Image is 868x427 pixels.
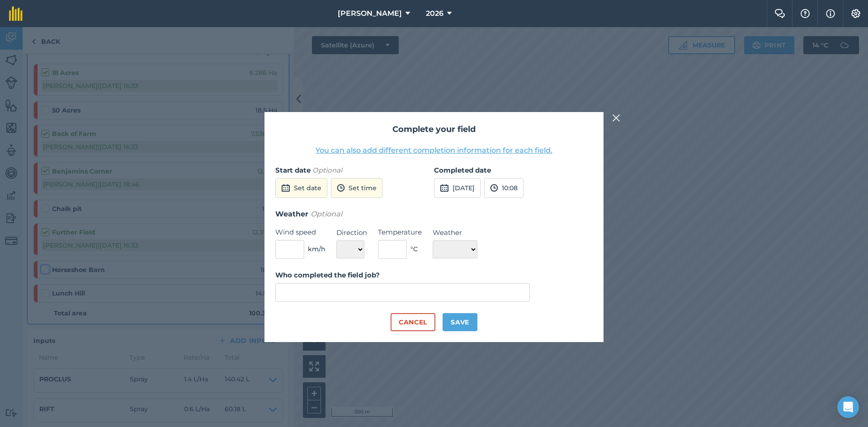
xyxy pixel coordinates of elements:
[612,113,620,123] img: svg+xml;base64,PHN2ZyB4bWxucz0iaHR0cDovL3d3dy53My5vcmcvMjAwMC9zdmciIHdpZHRoPSIyMiIgaGVpZ2h0PSIzMC...
[443,313,477,331] button: Save
[434,166,491,174] strong: Completed date
[426,8,443,19] span: 2026
[275,271,380,279] strong: Who completed the field job?
[410,244,418,254] span: ° C
[850,9,861,18] img: A cog icon
[337,183,345,193] img: svg+xml;base64,PD94bWwgdmVyc2lvbj0iMS4wIiBlbmNvZGluZz0idXRmLTgiPz4KPCEtLSBHZW5lcmF0b3I6IEFkb2JlIE...
[826,8,835,19] img: svg+xml;base64,PHN2ZyB4bWxucz0iaHR0cDovL3d3dy53My5vcmcvMjAwMC9zdmciIHdpZHRoPSIxNyIgaGVpZ2h0PSIxNy...
[837,396,859,418] div: Open Intercom Messenger
[434,178,481,198] button: [DATE]
[484,178,524,198] button: 10:08
[275,208,593,220] h3: Weather
[9,6,23,21] img: fieldmargin Logo
[316,145,552,156] button: You can also add different completion information for each field.
[311,210,342,218] em: Optional
[275,227,325,238] label: Wind speed
[338,8,402,19] span: [PERSON_NAME]
[378,227,422,238] label: Temperature
[331,178,382,198] button: Set time
[774,9,785,18] img: Two speech bubbles overlapping with the left bubble in the forefront
[281,183,290,193] img: svg+xml;base64,PD94bWwgdmVyc2lvbj0iMS4wIiBlbmNvZGluZz0idXRmLTgiPz4KPCEtLSBHZW5lcmF0b3I6IEFkb2JlIE...
[440,183,449,193] img: svg+xml;base64,PD94bWwgdmVyc2lvbj0iMS4wIiBlbmNvZGluZz0idXRmLTgiPz4KPCEtLSBHZW5lcmF0b3I6IEFkb2JlIE...
[312,166,342,174] em: Optional
[275,178,327,198] button: Set date
[490,183,498,193] img: svg+xml;base64,PD94bWwgdmVyc2lvbj0iMS4wIiBlbmNvZGluZz0idXRmLTgiPz4KPCEtLSBHZW5lcmF0b3I6IEFkb2JlIE...
[433,227,477,238] label: Weather
[275,166,311,174] strong: Start date
[308,244,325,254] span: km/h
[336,227,367,238] label: Direction
[800,9,811,18] img: A question mark icon
[275,123,593,136] h2: Complete your field
[391,313,435,331] button: Cancel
